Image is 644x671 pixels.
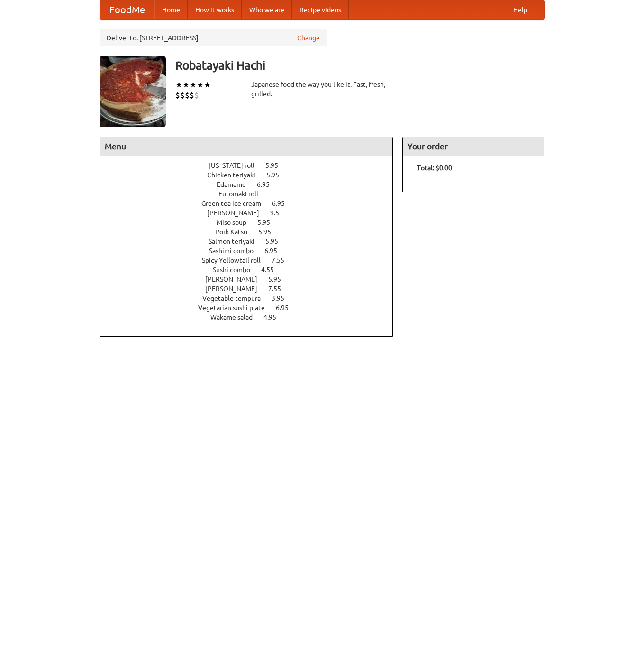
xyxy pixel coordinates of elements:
[268,285,290,293] span: 7.55
[266,171,289,179] span: 5.95
[272,200,294,207] span: 6.95
[175,90,180,101] li: $
[265,238,288,245] span: 5.95
[217,219,256,226] span: Miso soup
[209,162,264,169] span: [US_STATE] roll
[292,0,349,19] a: Recipe videos
[209,238,296,245] a: Salmon teriyaki 5.95
[182,80,190,90] li: ★
[265,162,288,169] span: 5.95
[100,29,327,46] div: Deliver to: [STREET_ADDRESS]
[201,200,302,207] a: Green tea ice cream 6.95
[209,162,296,169] a: [US_STATE] roll 5.95
[100,137,393,156] h4: Menu
[297,33,320,43] a: Change
[272,257,294,264] span: 7.55
[242,0,292,19] a: Who we are
[198,304,306,312] a: Vegetarian sushi plate 6.95
[270,209,289,217] span: 9.5
[205,285,267,293] span: [PERSON_NAME]
[197,80,204,90] li: ★
[215,228,289,236] a: Pork Katsu 5.95
[175,80,182,90] li: ★
[276,304,298,312] span: 6.95
[215,228,257,236] span: Pork Katsu
[258,228,281,236] span: 5.95
[209,247,263,255] span: Sashimi combo
[268,276,290,283] span: 5.95
[205,276,299,283] a: [PERSON_NAME] 5.95
[257,181,279,188] span: 6.95
[190,80,197,90] li: ★
[205,276,267,283] span: [PERSON_NAME]
[210,313,262,321] span: Wakame salad
[218,190,268,198] span: Futomaki roll
[204,80,211,90] li: ★
[218,190,285,198] a: Futomaki roll
[210,313,294,321] a: Wakame salad 4.95
[506,0,535,19] a: Help
[209,238,264,245] span: Salmon teriyaki
[198,304,274,312] span: Vegetarian sushi plate
[207,171,297,179] a: Chicken teriyaki 5.95
[100,0,154,19] a: FoodMe
[180,90,185,101] li: $
[194,90,199,101] li: $
[188,0,242,19] a: How it works
[217,181,255,188] span: Edamame
[209,247,295,255] a: Sashimi combo 6.95
[261,266,283,274] span: 4.55
[251,80,393,99] div: Japanese food the way you like it. Fast, fresh, grilled.
[207,209,269,217] span: [PERSON_NAME]
[213,266,260,274] span: Sushi combo
[202,257,270,264] span: Spicy Yellowtail roll
[100,56,166,127] img: angular.jpg
[190,90,194,101] li: $
[217,219,288,226] a: Miso soup 5.95
[272,294,294,302] span: 3.95
[417,164,452,172] b: Total: $0.00
[257,219,280,226] span: 5.95
[202,257,302,264] a: Spicy Yellowtail roll 7.55
[185,90,190,101] li: $
[264,247,287,255] span: 6.95
[213,266,291,274] a: Sushi combo 4.55
[263,313,286,321] span: 4.95
[205,285,299,293] a: [PERSON_NAME] 7.55
[154,0,188,19] a: Home
[202,294,302,302] a: Vegetable tempura 3.95
[217,181,287,188] a: Edamame 6.95
[175,56,545,75] h3: Robatayaki Hachi
[202,294,270,302] span: Vegetable tempura
[403,137,544,156] h4: Your order
[207,171,265,179] span: Chicken teriyaki
[201,200,271,207] span: Green tea ice cream
[207,209,297,217] a: [PERSON_NAME] 9.5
